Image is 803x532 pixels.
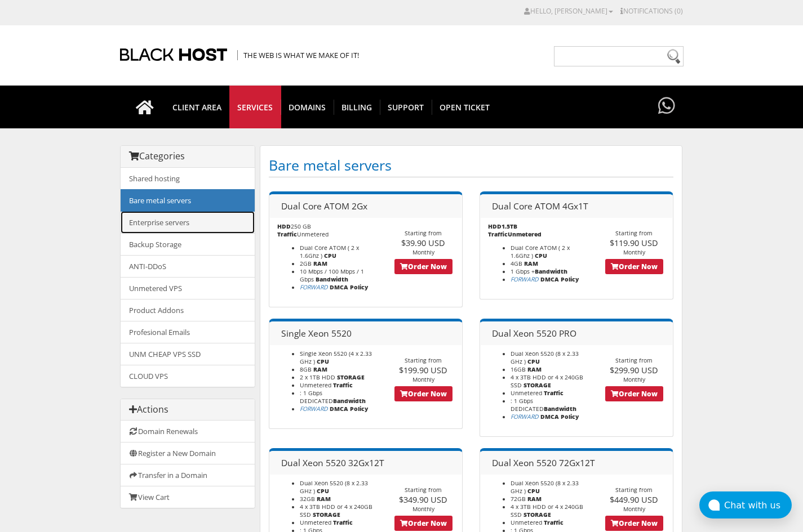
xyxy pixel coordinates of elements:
span: Single Xeon 5520 (4 x 2.33 GHz ) [300,350,372,365]
a: Hello, [PERSON_NAME] [524,6,613,16]
a: Order Now [605,259,663,274]
a: Transfer in a Domain [121,464,255,486]
span: Unmetered [511,389,542,397]
span: Dual Core ATOM 2Gx [281,200,367,212]
a: Unmetered VPS [121,277,255,299]
a: Order Now [605,386,663,401]
a: Open Ticket [432,86,498,128]
li: 1 Gbps + [511,267,588,275]
span: The Web is what we make of it! [237,50,359,60]
div: Starting from Monthly [596,229,673,256]
span: $299.90 USD [610,364,658,375]
div: Starting from Monthly [596,356,673,383]
b: STORAGE [523,511,551,518]
i: All abuse reports are forwarded [511,413,539,421]
h3: Actions [129,405,246,415]
b: RAM [317,495,331,503]
a: CLIENT AREA [165,86,230,128]
a: Domain Renewals [121,421,255,442]
span: Dual Core ATOM 4Gx1T [492,200,588,212]
p: 250 GB Unmetered [277,222,377,238]
span: 72GB [511,495,526,503]
b: Traffic [333,518,353,526]
b: RAM [527,365,542,373]
div: Starting from Monthly [385,356,462,383]
span: $349.90 USD [399,494,447,505]
span: Dual Xeon 5520 (8 x 2.33 GHz ) [511,479,579,495]
b: CPU [317,357,329,365]
a: Profesional Emails [121,321,255,343]
b: CPU [527,487,540,495]
a: Register a New Domain [121,442,255,464]
a: Order Now [394,516,452,531]
p: 1.5TB Unmetered [488,222,588,238]
b: RAM [313,365,327,373]
div: Starting from Monthly [385,229,462,256]
a: Product Addons [121,299,255,321]
b: RAM [313,260,327,267]
span: $119.90 USD [610,237,658,248]
h1: Bare metal servers [269,154,673,177]
span: 2GB [300,260,312,267]
span: Unmetered [511,518,542,526]
span: Dual Core ATOM ( 2 x 1.6Ghz ) [511,244,570,260]
a: Backup Storage [121,233,255,256]
div: Starting from Monthly [385,486,462,513]
span: SERVICES [229,100,281,115]
span: Support [380,100,432,115]
div: Starting from Monthly [596,486,673,513]
b: Bandwidth [535,267,567,275]
b: Traffic [488,230,508,238]
h3: Categories [129,151,246,162]
span: Unmetered [300,518,331,526]
a: Order Now [605,516,663,531]
b: Bandwidth [544,405,576,413]
a: FORWARD [511,413,539,421]
span: 16GB [511,365,526,373]
a: SERVICES [229,86,281,128]
i: All abuse reports are forwarded [300,405,328,413]
span: 4 x 3TB HDD or 4 x 240GB SSD [511,373,583,389]
a: Support [380,86,432,128]
a: CLOUD VPS [121,365,255,387]
li: : 1 Gbps DEDICATED [511,397,588,413]
a: FORWARD [300,283,328,291]
b: RAM [524,260,538,267]
a: Enterprise servers [121,211,255,234]
a: ANTI-DDoS [121,255,255,278]
span: Dual Xeon 5520 72Gx12T [492,457,595,469]
i: All abuse reports are forwarded [300,283,328,291]
b: CPU [317,487,329,495]
b: CPU [535,252,547,260]
span: 10 Mbps / 100 Mbps / 1 Gbps [300,267,364,283]
a: FORWARD [511,275,539,283]
span: Unmetered [300,381,331,389]
a: Go to homepage [125,86,165,128]
li: : 1 Gbps DEDICATED [300,389,377,405]
span: Domains [281,100,334,115]
span: CLIENT AREA [165,100,230,115]
b: STORAGE [523,381,551,389]
span: Dual Xeon 5520 PRO [492,327,576,339]
div: Chat with us [724,500,792,511]
button: Chat with us [699,491,792,518]
input: Need help? [554,46,684,66]
b: RAM [527,495,542,503]
a: Billing [334,86,380,128]
span: 32GB [300,495,315,503]
span: Dual Xeon 5520 32Gx12T [281,457,384,469]
a: Have questions? [655,86,678,127]
b: STORAGE [313,511,340,518]
a: Order Now [394,386,452,401]
span: Single Xeon 5520 [281,327,352,339]
span: 2 x 1TB HDD [300,373,335,381]
span: Dual Xeon 5520 (8 x 2.33 GHz ) [300,479,368,495]
span: Billing [334,100,380,115]
span: 4GB [511,260,522,267]
span: $449.90 USD [610,494,658,505]
span: $39.90 USD [401,237,445,248]
b: Traffic [277,230,297,238]
a: View Cart [121,486,255,508]
a: Domains [281,86,334,128]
